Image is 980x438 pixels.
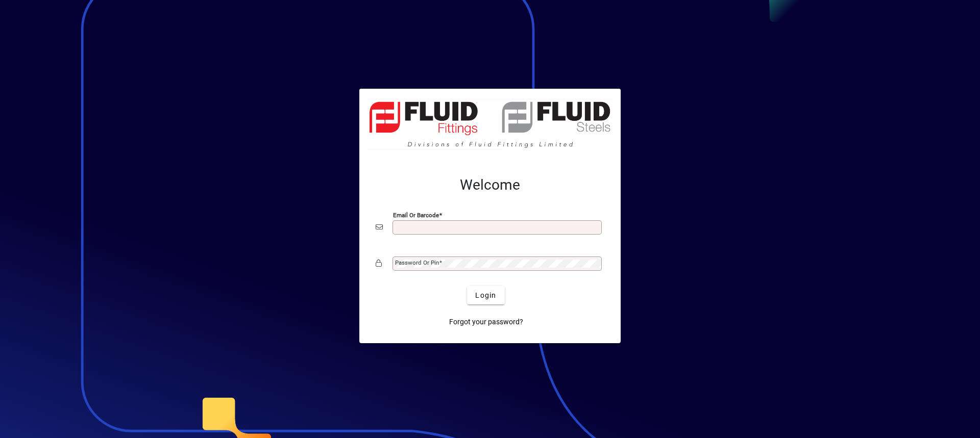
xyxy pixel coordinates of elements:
[445,313,527,331] a: Forgot your password?
[449,317,523,327] span: Forgot your password?
[475,290,496,301] span: Login
[393,212,439,219] mat-label: Email or Barcode
[467,286,504,304] button: Login
[376,176,604,194] h2: Welcome
[395,259,439,266] mat-label: Password or Pin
